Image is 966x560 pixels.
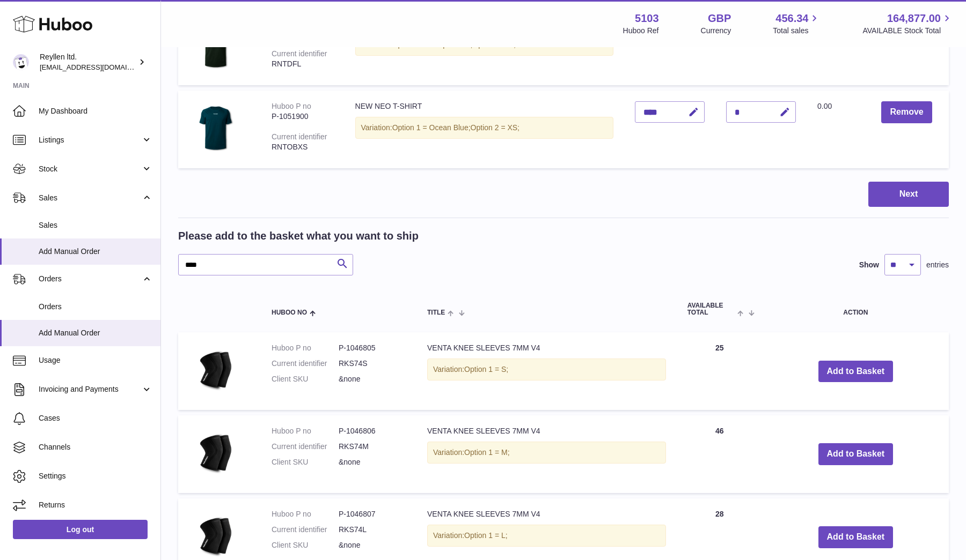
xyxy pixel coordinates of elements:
[464,531,508,540] span: Option 1 = L;
[708,11,731,26] strong: GBP
[339,374,406,384] dd: &none
[272,540,339,550] dt: Client SKU
[881,101,932,123] button: Remove
[178,229,419,243] h2: Please add to the basket what you want to ship
[39,106,152,116] span: My Dashboard
[272,102,311,110] div: Huboo P no
[868,182,949,207] button: Next
[272,49,327,58] div: Current identifier
[339,540,406,550] dd: &none
[39,442,152,452] span: Channels
[39,247,152,257] span: Add Manual Order
[39,413,152,423] span: Cases
[189,343,243,397] img: VENTA KNEE SLEEVES 7MM V4
[272,509,339,519] dt: Huboo P no
[272,142,334,152] div: RNTOBXS
[773,11,821,36] a: 456.34 Total sales
[272,457,339,467] dt: Client SKU
[392,123,471,132] span: Option 1 = Ocean Blue;
[339,426,406,436] dd: P-1046806
[272,343,339,353] dt: Huboo P no
[189,426,243,480] img: VENTA KNEE SLEEVES 7MM V4
[701,26,731,36] div: Currency
[635,11,659,26] strong: 5103
[464,448,509,457] span: Option 1 = M;
[416,415,677,493] td: VENTA KNEE SLEEVES 7MM V4
[818,361,894,383] button: Add to Basket
[471,123,519,132] span: Option 2 = XS;
[13,54,29,70] img: reyllen@reyllen.com
[39,384,141,394] span: Invoicing and Payments
[427,359,666,380] div: Variation:
[887,11,941,26] span: 164,877.00
[272,359,339,369] dt: Current identifier
[40,63,158,71] span: [EMAIL_ADDRESS][DOMAIN_NAME]
[773,26,821,36] span: Total sales
[272,111,334,122] div: P-1051900
[272,525,339,535] dt: Current identifier
[39,274,141,284] span: Orders
[39,500,152,510] span: Returns
[416,332,677,410] td: VENTA KNEE SLEEVES 7MM V4
[339,509,406,519] dd: P-1046807
[677,332,763,410] td: 25
[818,443,894,465] button: Add to Basket
[355,117,613,139] div: Variation:
[40,52,136,72] div: Reyllen ltd.
[39,302,152,312] span: Orders
[817,102,832,110] span: 0.00
[926,260,949,270] span: entries
[339,457,406,467] dd: &none
[763,292,949,327] th: Action
[345,91,624,168] td: NEW NEO T-SHIRT
[464,365,508,374] span: Option 1 = S;
[339,343,406,353] dd: P-1046805
[818,526,894,548] button: Add to Basket
[39,135,141,145] span: Listings
[427,525,666,547] div: Variation:
[859,260,879,270] label: Show
[39,164,141,174] span: Stock
[272,59,334,69] div: RNTDFL
[39,193,141,203] span: Sales
[39,220,152,230] span: Sales
[272,132,327,141] div: Current identifier
[862,11,953,36] a: 164,877.00 AVAILABLE Stock Total
[427,309,445,316] span: Title
[687,302,735,316] span: AVAILABLE Total
[339,442,406,452] dd: RKS74M
[272,374,339,384] dt: Client SKU
[39,328,152,338] span: Add Manual Order
[339,359,406,369] dd: RKS74S
[272,309,307,316] span: Huboo no
[862,26,953,36] span: AVAILABLE Stock Total
[39,355,152,365] span: Usage
[427,442,666,464] div: Variation:
[623,26,659,36] div: Huboo Ref
[775,11,808,26] span: 456.34
[13,520,148,539] a: Log out
[677,415,763,493] td: 46
[39,471,152,481] span: Settings
[189,101,243,155] img: NEW NEO T-SHIRT
[272,426,339,436] dt: Huboo P no
[339,525,406,535] dd: RKS74L
[272,442,339,452] dt: Current identifier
